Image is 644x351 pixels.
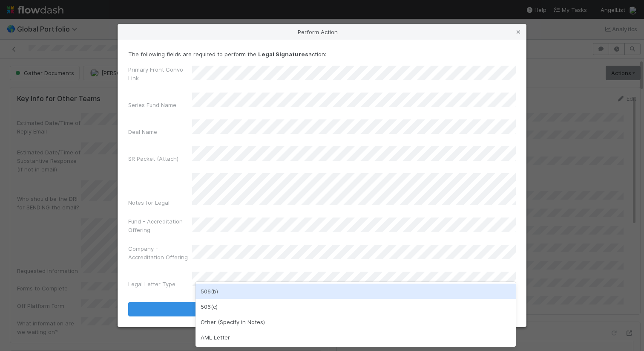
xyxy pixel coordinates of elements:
strong: Legal Signatures [258,51,308,58]
label: Legal Letter Type [128,280,175,288]
div: 506(c) [195,299,516,314]
label: Series Fund Name [128,101,176,109]
div: Perform Action [118,24,526,40]
button: Legal Signatures [128,302,516,316]
p: The following fields are required to perform the action: [128,50,516,58]
label: Deal Name [128,128,157,136]
div: 506(b) [195,284,516,299]
div: AML Letter [195,330,516,345]
label: SR Packet (Attach) [128,154,178,163]
label: Notes for Legal [128,198,170,207]
label: Primary Front Convo Link [128,65,192,82]
label: Fund - Accreditation Offering [128,217,192,234]
div: Other (Specify in Notes) [195,314,516,330]
label: Company - Accreditation Offering [128,244,192,261]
